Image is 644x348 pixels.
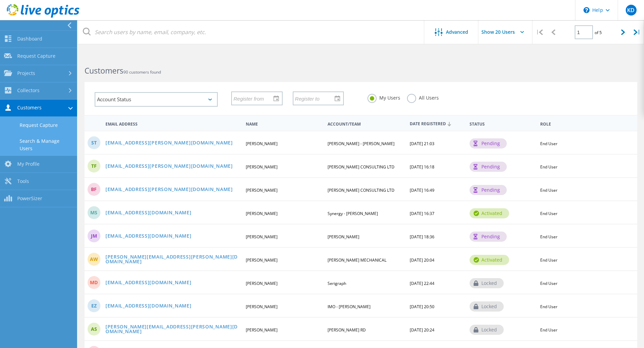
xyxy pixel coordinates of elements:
span: Email Address [105,122,240,126]
div: Account Status [95,92,218,107]
span: BF [91,187,97,192]
span: [PERSON_NAME] [246,234,278,240]
span: MS [90,210,97,215]
span: Serigraph [328,280,346,286]
div: locked [470,325,504,335]
span: JM [91,234,97,238]
input: Search users by name, email, company, etc. [78,20,425,44]
span: End User [540,234,557,240]
span: Status [470,122,535,126]
span: AS [91,327,97,331]
span: 90 customers found [123,69,161,75]
span: Synergy - [PERSON_NAME] [328,211,378,216]
span: End User [540,327,557,333]
span: Role [540,122,611,126]
span: [PERSON_NAME] [328,234,359,240]
span: [PERSON_NAME] CONSULTING LTD [328,164,395,170]
input: Register to [293,92,339,105]
span: [DATE] 16:37 [410,211,434,216]
label: All Users [407,94,439,100]
div: pending [470,162,507,172]
span: EZ [91,303,97,308]
span: Account/Team [328,122,404,126]
span: [PERSON_NAME] CONSULTING LTD [328,187,395,193]
span: End User [540,211,557,216]
label: My Users [367,94,400,100]
span: IMO - [PERSON_NAME] [328,304,371,310]
span: End User [540,187,557,193]
a: [PERSON_NAME][EMAIL_ADDRESS][PERSON_NAME][DOMAIN_NAME] [105,324,240,335]
b: Customers [85,65,123,76]
div: | [630,20,644,44]
span: MD [90,280,98,285]
div: locked [470,301,504,312]
a: [EMAIL_ADDRESS][DOMAIN_NAME] [105,210,192,216]
a: [EMAIL_ADDRESS][DOMAIN_NAME] [105,234,192,239]
span: [DATE] 20:50 [410,304,434,310]
span: [PERSON_NAME] [246,187,278,193]
a: [EMAIL_ADDRESS][PERSON_NAME][DOMAIN_NAME] [105,140,233,146]
span: [PERSON_NAME] MECHANICAL [328,257,386,263]
span: AW [90,257,98,262]
span: KD [627,7,635,13]
div: | [532,20,546,44]
span: [PERSON_NAME] [246,257,278,263]
span: End User [540,141,557,146]
span: End User [540,164,557,170]
a: [EMAIL_ADDRESS][PERSON_NAME][DOMAIN_NAME] [105,164,233,169]
div: pending [470,138,507,149]
span: End User [540,257,557,263]
span: [PERSON_NAME] [246,304,278,310]
span: End User [540,280,557,286]
span: [DATE] 20:04 [410,257,434,263]
span: [DATE] 20:24 [410,327,434,333]
span: [DATE] 16:18 [410,164,434,170]
input: Register from [232,92,277,105]
span: [PERSON_NAME] [246,164,278,170]
div: pending [470,232,507,242]
span: [PERSON_NAME] - [PERSON_NAME] [328,141,395,146]
span: [PERSON_NAME] RD [328,327,366,333]
span: [PERSON_NAME] [246,327,278,333]
span: [DATE] 21:03 [410,141,434,146]
span: [PERSON_NAME] [246,211,278,216]
div: activated [470,255,509,265]
span: [PERSON_NAME] [246,280,278,286]
span: TF [91,164,97,168]
a: [EMAIL_ADDRESS][DOMAIN_NAME] [105,303,192,309]
div: pending [470,185,507,195]
a: [EMAIL_ADDRESS][PERSON_NAME][DOMAIN_NAME] [105,187,233,193]
span: Advanced [446,30,468,34]
svg: \n [583,7,590,13]
a: [PERSON_NAME][EMAIL_ADDRESS][PERSON_NAME][DOMAIN_NAME] [105,255,240,265]
span: ST [91,140,97,145]
span: Date Registered [410,122,464,126]
span: [PERSON_NAME] [246,141,278,146]
span: [DATE] 18:36 [410,234,434,240]
div: activated [470,208,509,218]
span: [DATE] 16:49 [410,187,434,193]
span: [DATE] 22:44 [410,280,434,286]
span: Name [246,122,322,126]
a: Live Optics Dashboard [7,14,79,19]
a: [EMAIL_ADDRESS][DOMAIN_NAME] [105,280,192,286]
span: of 5 [595,30,602,35]
span: End User [540,304,557,310]
div: locked [470,278,504,288]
